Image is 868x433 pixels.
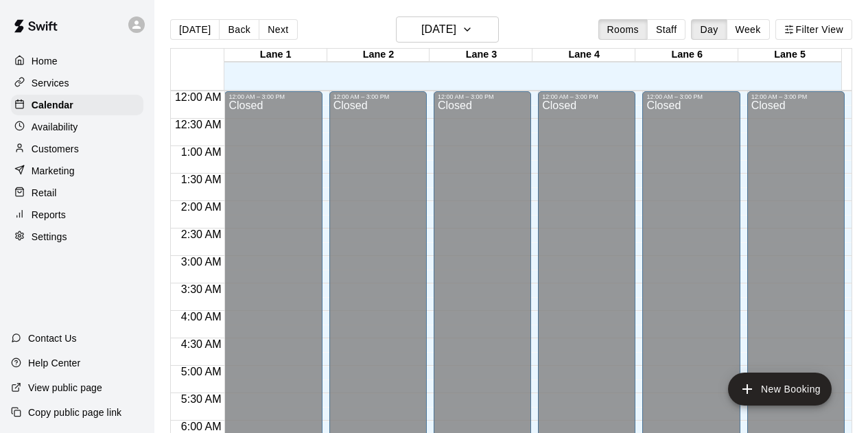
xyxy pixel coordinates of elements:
button: add [728,373,832,406]
p: Contact Us [28,331,77,345]
p: Customers [32,142,79,156]
p: View public page [28,381,102,395]
span: 1:30 AM [178,174,225,185]
p: Services [32,76,69,90]
span: 12:30 AM [172,119,225,130]
div: Lane 4 [532,49,635,62]
button: Rooms [598,19,648,40]
button: Staff [647,19,686,40]
div: 12:00 AM – 3:00 PM [542,93,631,100]
button: Day [691,19,727,40]
span: 2:00 AM [178,201,225,213]
span: 4:00 AM [178,311,225,323]
div: 12:00 AM – 3:00 PM [751,93,841,100]
a: Availability [11,117,143,137]
a: Services [11,73,143,93]
div: 12:00 AM – 3:00 PM [333,93,423,100]
a: Reports [11,204,143,225]
a: Retail [11,183,143,203]
button: [DATE] [396,16,499,43]
p: Marketing [32,164,75,178]
span: 3:00 AM [178,256,225,268]
span: 5:00 AM [178,366,225,377]
p: Calendar [32,98,73,112]
p: Home [32,54,58,68]
span: 6:00 AM [178,421,225,432]
p: Settings [32,230,67,244]
div: 12:00 AM – 3:00 PM [228,93,318,100]
span: 4:30 AM [178,338,225,350]
a: Home [11,51,143,71]
button: Week [727,19,770,40]
div: Lane 5 [738,49,841,62]
span: 5:30 AM [178,393,225,405]
a: Calendar [11,95,143,115]
p: Reports [32,208,66,222]
h6: [DATE] [421,20,456,39]
p: Help Center [28,356,80,370]
button: [DATE] [170,19,220,40]
button: Next [259,19,297,40]
div: Lane 2 [327,49,430,62]
div: Lane 1 [224,49,327,62]
span: 3:30 AM [178,283,225,295]
span: 1:00 AM [178,146,225,158]
span: 2:30 AM [178,229,225,240]
div: 12:00 AM – 3:00 PM [438,93,527,100]
p: Availability [32,120,78,134]
button: Back [219,19,259,40]
p: Copy public page link [28,406,121,419]
button: Filter View [775,19,852,40]
span: 12:00 AM [172,91,225,103]
a: Customers [11,139,143,159]
div: Lane 3 [430,49,532,62]
div: Lane 6 [635,49,738,62]
a: Settings [11,226,143,247]
p: Retail [32,186,57,200]
a: Marketing [11,161,143,181]
div: 12:00 AM – 3:00 PM [646,93,736,100]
